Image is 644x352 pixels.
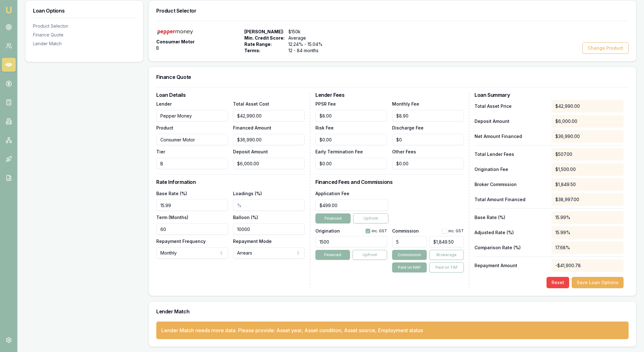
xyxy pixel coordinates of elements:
[552,259,624,272] div: -$41,900.78
[315,125,334,130] label: Risk Fee
[244,41,285,47] span: Rate Range:
[315,200,388,211] input: $
[33,32,136,38] div: Finance Quote
[315,179,464,184] h3: Financed Fees and Commissions
[315,134,387,145] input: $
[233,101,269,107] label: Total Asset Cost
[582,42,629,54] button: Change Product
[315,229,340,233] label: Origination
[475,133,547,140] p: Net Amount Financed
[475,166,547,173] p: Origination Fee
[552,193,624,206] div: $38,997.00
[547,277,569,288] button: Reset
[156,191,187,196] label: Base Rate (%)
[315,250,350,260] button: Financed
[429,262,464,272] button: Paid on TAF
[233,223,305,235] input: %
[572,277,624,288] button: Save Loan Options
[392,229,419,233] label: Commission
[156,101,172,107] label: Lender
[5,6,13,14] img: emu-icon-u.png
[552,241,624,254] div: 17.68%
[475,245,547,251] p: Comparison Rate (%)
[156,200,228,211] input: %
[552,226,624,239] div: 15.99%
[315,110,387,121] input: $
[552,178,624,191] div: $1,849.50
[552,211,624,224] div: 15.99%
[392,125,424,130] label: Discharge Fee
[552,100,624,113] div: $42,990.00
[552,148,624,161] div: $507.00
[442,228,464,234] div: inc. GST
[33,23,136,29] div: Product Selector
[315,149,363,154] label: Early Termination Fee
[233,110,305,121] input: $
[475,151,547,157] p: Total Lender Fees
[156,29,194,36] img: Pepper Money
[156,215,188,220] label: Term (Months)
[233,215,258,220] label: Balloon (%)
[475,181,547,188] p: Broker Commission
[233,239,272,244] label: Repayment Mode
[156,179,305,184] h3: Rate Information
[475,92,624,97] h3: Loan Summary
[233,125,271,130] label: Financed Amount
[392,158,464,169] input: $
[392,149,416,154] label: Other Fees
[156,74,629,80] h3: Finance Quote
[552,130,624,143] div: $36,990.00
[233,149,268,154] label: Deposit Amount
[353,250,387,260] button: Upfront
[161,327,423,334] div: Lender Match needs more data. Please provide: Asset year, Asset condition, Asset source, Employme...
[244,29,285,35] span: [PERSON_NAME]:
[315,191,349,196] label: Application Fee
[475,196,547,203] p: Total Amount Financed
[156,45,159,51] span: B
[233,158,305,169] input: $
[475,118,547,124] p: Deposit Amount
[33,8,136,13] h3: Loan Options
[33,41,136,47] div: Lender Match
[475,214,547,221] p: Base Rate (%)
[475,103,547,109] p: Total Asset Price
[156,125,173,130] label: Product
[365,228,387,234] div: inc. GST
[315,101,336,107] label: PPSR Fee
[156,39,195,45] span: Consumer Motor
[315,213,351,223] button: Financed
[156,92,305,97] h3: Loan Details
[475,229,547,236] p: Adjusted Rate (%)
[156,149,165,154] label: Tier
[353,213,388,223] button: Upfront
[429,250,464,260] button: Brokerage
[233,134,305,145] input: $
[156,239,206,244] label: Repayment Frequency
[233,200,305,211] input: %
[315,92,464,97] h3: Lender Fees
[552,115,624,128] div: $6,000.00
[244,47,285,54] span: Terms:
[392,236,427,247] input: %
[233,191,262,196] label: Loadings (%)
[288,41,330,47] span: 12.24% - 15.04%
[156,8,629,13] h3: Product Selector
[392,101,419,107] label: Monthly Fee
[288,29,330,35] span: $150k
[392,262,427,272] button: Paid on NAF
[392,250,427,260] button: Commission
[288,35,330,41] span: Average
[552,163,624,176] div: $1,500.00
[156,309,629,314] h3: Lender Match
[392,110,464,121] input: $
[315,158,387,169] input: $
[475,262,547,269] p: Repayment Amount
[288,47,330,54] span: 12 - 84 months
[392,134,464,145] input: $
[244,35,285,41] span: Min. Credit Score:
